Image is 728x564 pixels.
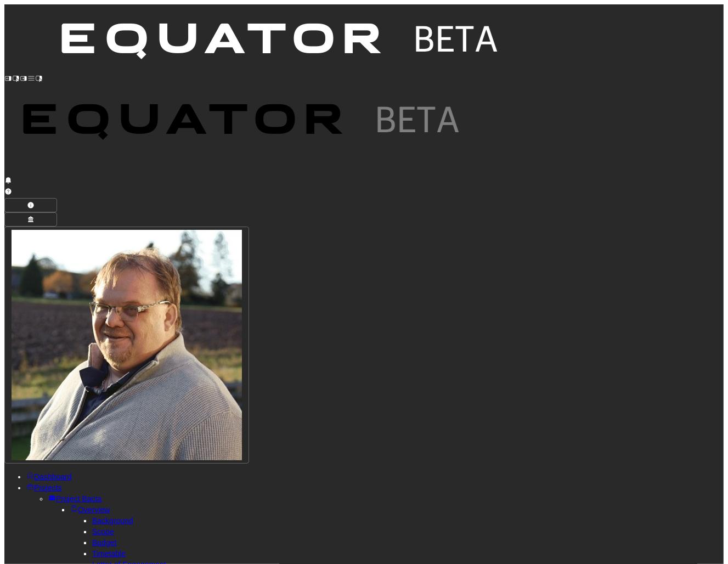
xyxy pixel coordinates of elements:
a: Scope [92,527,114,536]
img: Customer Logo [4,85,482,163]
img: Customer Logo [43,4,520,82]
span: Dashboard [34,472,72,481]
a: Background [92,516,133,525]
a: Timetable [92,549,126,558]
a: Overview [70,505,110,514]
a: Dashboard [26,472,72,481]
a: Projects [26,483,62,492]
a: Budget [92,538,116,547]
span: Projects [34,483,62,492]
span: Project Bacta [56,494,101,503]
span: Overview [78,505,110,514]
img: Profile Icon [12,230,242,460]
a: Project Bacta [48,494,101,503]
